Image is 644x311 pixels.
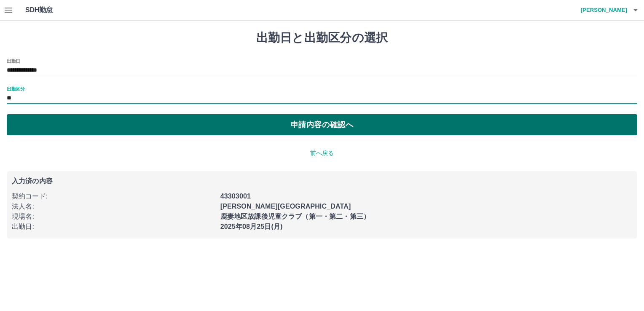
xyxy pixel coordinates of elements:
button: 申請内容の確認へ [7,114,637,135]
b: 2025年08月25日(月) [220,223,283,230]
h1: 出勤日と出勤区分の選択 [7,31,637,45]
label: 出勤日 [7,58,20,64]
p: 契約コード : [12,191,215,201]
p: 入力済の内容 [12,178,632,185]
p: 前へ戻る [7,149,637,158]
b: 鹿妻地区放課後児童クラブ（第一・第二・第三） [220,213,370,220]
p: 法人名 : [12,201,215,212]
b: [PERSON_NAME][GEOGRAPHIC_DATA] [220,203,351,210]
p: 現場名 : [12,212,215,222]
label: 出勤区分 [7,86,24,92]
p: 出勤日 : [12,222,215,232]
b: 43303001 [220,193,251,200]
